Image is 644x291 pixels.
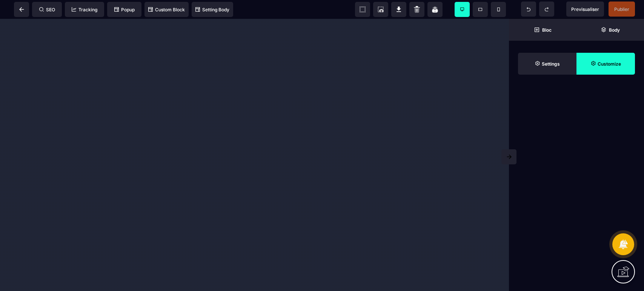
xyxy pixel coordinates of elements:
span: Open Style Manager [576,53,635,75]
strong: Customize [598,61,621,67]
span: Open Layer Manager [576,19,644,41]
span: Settings [518,53,576,75]
span: Screenshot [373,2,388,17]
span: Preview [566,2,604,17]
span: View components [355,2,370,17]
strong: Bloc [542,27,552,33]
span: Setting Body [195,7,229,12]
span: SEO [39,7,55,12]
span: Publier [614,6,629,12]
strong: Body [609,27,620,33]
span: Tracking [72,7,97,12]
span: Previsualiser [571,6,599,12]
strong: Settings [542,61,560,67]
span: Popup [114,7,135,12]
span: Custom Block [148,7,185,12]
span: Open Blocks [509,19,576,41]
